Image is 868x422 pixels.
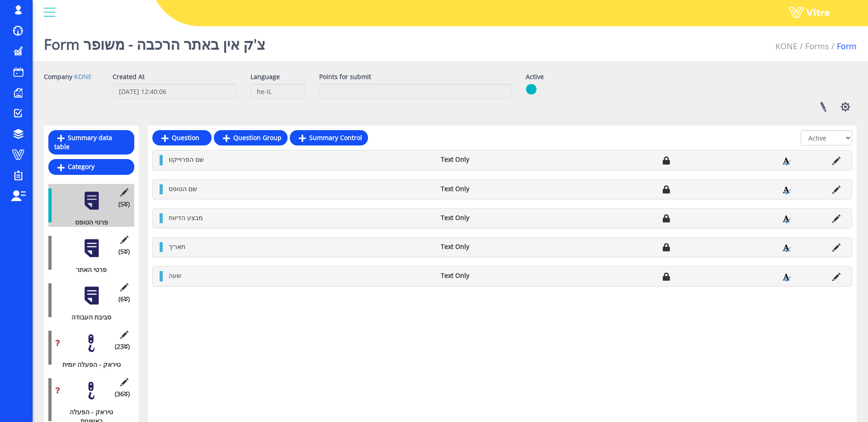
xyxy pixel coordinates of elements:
span: תאריך [169,242,185,251]
span: (23 ) [115,342,130,351]
div: טיראק - הפעלה יומית [48,360,127,369]
div: פרטי הטופס [48,218,127,227]
li: Form [829,41,857,52]
div: סביבת העבודה [48,313,127,322]
li: Text Only [436,213,538,222]
a: Summary Control [290,130,368,145]
span: (5 ) [118,247,130,256]
span: שם הפרוייקט [169,155,204,164]
a: KONE [74,72,92,81]
li: Text Only [436,155,538,164]
li: Text Only [436,184,538,193]
li: Text Only [436,242,538,251]
a: Category [48,159,134,174]
h1: Form צ'ק אין באתר הרכבה - משופר [44,23,265,61]
img: yes [526,84,537,95]
span: שעה [169,271,181,280]
label: Active [526,72,544,81]
li: Text Only [436,271,538,280]
label: Points for submit [319,72,371,81]
a: Question Group [214,130,288,145]
span: (6 ) [118,295,130,304]
label: Created At [113,72,145,81]
span: שם הטופס [169,184,197,193]
span: מבצע הדיווח [169,213,203,222]
span: (36 ) [115,389,130,399]
a: KONE [775,41,797,52]
a: Forms [805,41,829,52]
label: Language [250,72,280,81]
label: Company [44,72,72,81]
div: פרטי האתר [48,265,127,274]
span: (5 ) [118,200,130,209]
a: Summary data table [48,130,134,155]
a: Question [152,130,212,145]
